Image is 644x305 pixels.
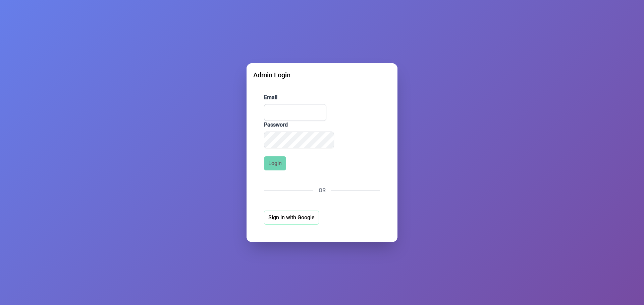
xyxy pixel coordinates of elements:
[253,70,391,80] div: Admin Login
[264,93,380,101] label: Email
[264,121,380,129] label: Password
[268,214,315,222] span: Sign in with Google
[268,159,282,167] span: Login
[264,156,286,170] button: Login
[264,186,380,195] div: OR
[264,211,319,225] button: Sign in with Google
